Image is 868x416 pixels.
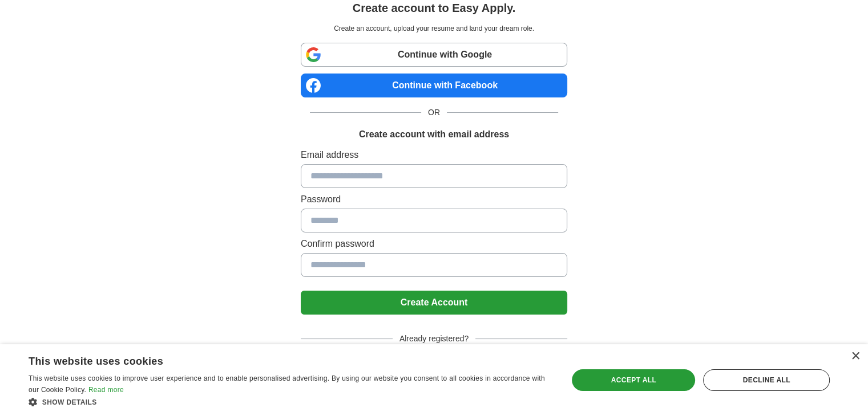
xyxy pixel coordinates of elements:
h1: Create account with email address [359,128,509,141]
div: Decline all [703,369,830,391]
a: Continue with Facebook [301,74,567,97]
div: Accept all [572,369,695,391]
label: Email address [301,148,567,162]
div: Show details [29,396,552,407]
span: Already registered? [393,333,475,345]
label: Confirm password [301,237,567,251]
span: Show details [42,398,97,406]
div: This website uses cookies [29,351,523,368]
p: Create an account, upload your resume and land your dream role. [303,23,565,34]
button: Create Account [301,291,567,315]
span: OR [421,107,447,119]
div: Close [851,352,859,361]
label: Password [301,193,567,206]
a: Continue with Google [301,43,567,67]
a: Read more, opens a new window [88,386,124,394]
span: This website uses cookies to improve user experience and to enable personalised advertising. By u... [29,374,545,394]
